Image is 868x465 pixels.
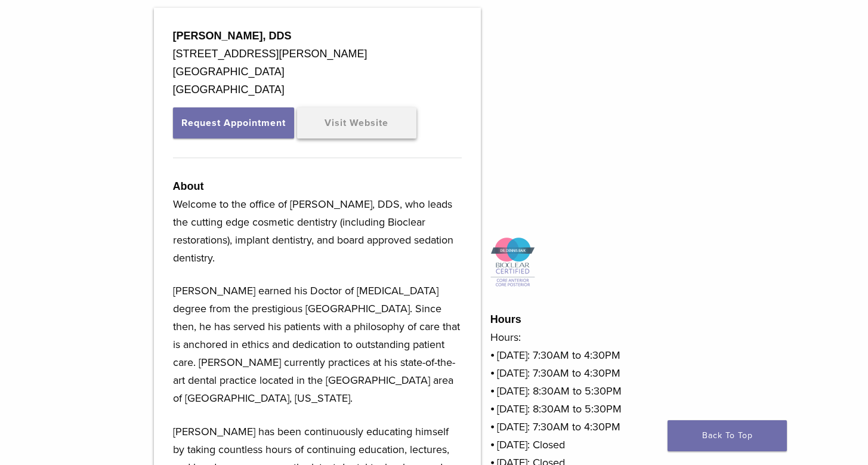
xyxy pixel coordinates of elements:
[173,63,462,98] div: [GEOGRAPHIC_DATA] [GEOGRAPHIC_DATA]
[173,282,462,407] p: [PERSON_NAME] earned his Doctor of [MEDICAL_DATA] degree from the prestigious [GEOGRAPHIC_DATA]. ...
[173,45,462,63] div: [STREET_ADDRESS][PERSON_NAME]
[173,180,204,192] strong: About
[297,107,416,138] a: Visit Website
[173,107,294,138] button: Request Appointment
[173,30,292,42] strong: [PERSON_NAME], DDS
[490,313,521,325] strong: Hours
[490,237,535,288] img: Icon
[668,420,787,451] a: Back To Top
[173,195,462,267] p: Welcome to the office of [PERSON_NAME], DDS, who leads the cutting edge cosmetic dentistry (inclu...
